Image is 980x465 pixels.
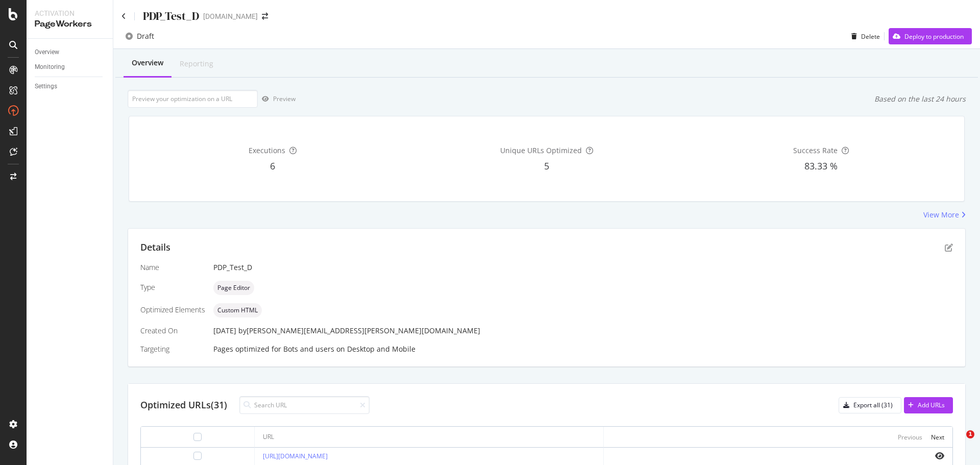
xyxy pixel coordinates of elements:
[931,433,944,442] div: Next
[140,241,170,254] div: Details
[213,326,953,336] div: [DATE]
[121,13,126,20] a: Click to go back
[140,399,227,412] div: Optimized URLs (31)
[945,243,953,252] div: pen-to-square
[213,262,953,273] div: PDP_Test_D
[249,145,285,155] span: Executions
[931,431,944,443] button: Next
[217,307,258,313] span: Custom HTML
[918,401,945,409] div: Add URLs
[273,94,296,103] div: Preview
[861,32,880,41] div: Delete
[874,94,966,104] div: Based on the last 24 hours
[140,326,205,336] div: Created On
[923,210,966,220] a: View More
[258,91,296,107] button: Preview
[35,81,106,92] a: Settings
[140,305,205,315] div: Optimized Elements
[839,397,901,413] button: Export all (31)
[140,282,205,292] div: Type
[923,210,959,220] div: View More
[35,62,65,72] div: Monitoring
[213,303,262,317] div: neutral label
[35,8,105,18] div: Activation
[262,13,268,20] div: arrow-right-arrow-left
[35,81,57,92] div: Settings
[966,430,974,438] span: 1
[500,145,582,155] span: Unique URLs Optimized
[793,145,838,155] span: Success Rate
[853,401,893,409] div: Export all (31)
[128,90,258,108] input: Preview your optimization on a URL
[140,344,205,354] div: Targeting
[347,344,415,354] div: Desktop and Mobile
[137,31,154,41] div: Draft
[935,452,944,460] i: eye
[35,62,106,72] a: Monitoring
[35,18,105,30] div: PageWorkers
[35,47,106,58] a: Overview
[945,430,970,455] iframe: Intercom live chat
[180,59,213,69] div: Reporting
[213,281,254,295] div: neutral label
[283,344,334,354] div: Bots and users
[544,160,549,172] span: 5
[35,47,59,58] div: Overview
[904,397,953,413] button: Add URLs
[804,160,838,172] span: 83.33 %
[898,431,922,443] button: Previous
[889,28,972,44] button: Deploy to production
[238,326,480,336] div: by [PERSON_NAME][EMAIL_ADDRESS][PERSON_NAME][DOMAIN_NAME]
[213,344,953,354] div: Pages optimized for on
[270,160,275,172] span: 6
[217,285,250,291] span: Page Editor
[239,396,370,414] input: Search URL
[132,58,163,68] div: Overview
[203,11,258,21] div: [DOMAIN_NAME]
[904,32,964,41] div: Deploy to production
[847,28,880,44] button: Delete
[263,432,274,442] div: URL
[263,452,328,460] a: [URL][DOMAIN_NAME]
[140,262,205,273] div: Name
[898,433,922,442] div: Previous
[143,8,199,24] div: PDP_Test_D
